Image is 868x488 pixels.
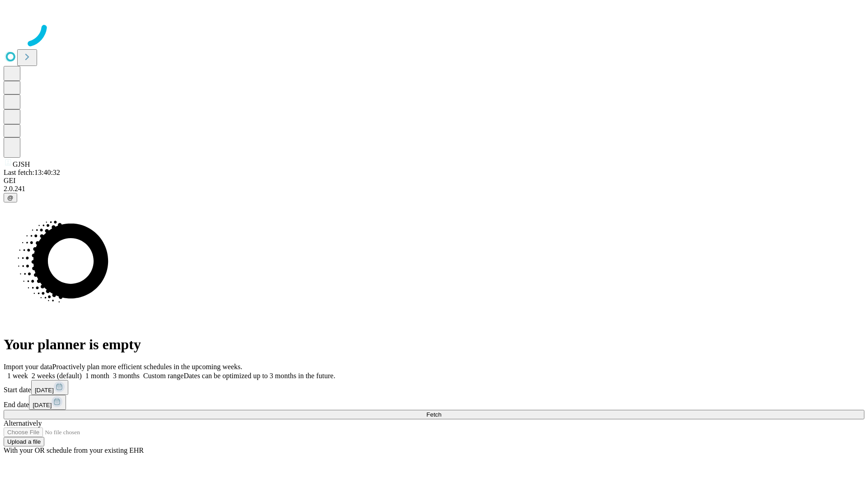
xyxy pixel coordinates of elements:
[7,372,28,380] span: 1 week
[4,169,60,176] span: Last fetch: 13:40:32
[4,336,864,353] h1: Your planner is empty
[426,411,441,418] span: Fetch
[4,185,864,193] div: 2.0.241
[85,372,109,380] span: 1 month
[4,410,864,419] button: Fetch
[13,160,30,168] span: GJSH
[4,193,17,202] button: @
[4,380,864,395] div: Start date
[35,387,54,394] span: [DATE]
[7,194,14,201] span: @
[52,363,242,371] span: Proactively plan more efficient schedules in the upcoming weeks.
[33,402,52,408] span: [DATE]
[143,372,184,380] span: Custom range
[4,177,864,185] div: GEI
[113,372,140,380] span: 3 months
[4,363,52,371] span: Import your data
[4,419,42,427] span: Alternatively
[4,437,44,446] button: Upload a file
[29,395,66,410] button: [DATE]
[184,372,335,380] span: Dates can be optimized up to 3 months in the future.
[4,395,864,410] div: End date
[32,372,82,380] span: 2 weeks (default)
[31,380,68,395] button: [DATE]
[4,446,144,454] span: With your OR schedule from your existing EHR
